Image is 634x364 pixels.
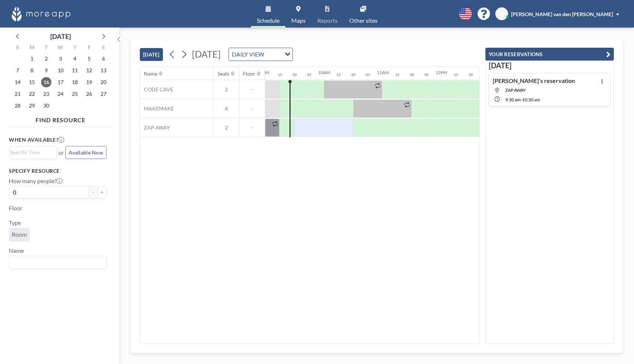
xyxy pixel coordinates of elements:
span: Thursday, September 18, 2025 [70,77,80,87]
input: Search for option [266,50,280,59]
span: Tuesday, September 9, 2025 [41,65,51,76]
span: 9:30 AM [505,97,521,102]
span: Monday, September 15, 2025 [27,77,37,87]
span: Monday, September 8, 2025 [27,65,37,76]
div: 15 [454,72,458,77]
button: - [89,186,98,199]
span: Sunday, September 7, 2025 [12,65,23,76]
span: Tuesday, September 16, 2025 [41,77,51,87]
div: 30 [351,72,356,77]
span: Tuesday, September 2, 2025 [41,54,51,64]
button: Available Now [65,146,106,159]
div: M [25,43,39,53]
div: 45 [307,72,311,77]
h3: [DATE] [489,61,611,70]
span: Other sites [349,18,378,23]
span: - [239,86,265,93]
span: ZAP AWAY [140,124,170,131]
span: Schedule [257,18,280,23]
div: 15 [278,72,282,77]
h4: [PERSON_NAME]'s reservation [493,77,575,84]
span: Saturday, September 13, 2025 [98,65,109,76]
span: CODE CAVE [140,86,173,93]
span: Monday, September 1, 2025 [27,54,37,64]
span: Room [12,231,27,238]
div: Search for option [9,256,106,269]
div: 12PM [436,70,447,75]
span: Sunday, September 21, 2025 [12,89,23,99]
div: 10AM [318,70,330,75]
span: Thursday, September 4, 2025 [70,54,80,64]
span: 8 [214,105,239,112]
span: Tuesday, September 23, 2025 [41,89,51,99]
div: S [11,43,25,53]
div: 30 [292,72,297,77]
span: - [239,124,265,131]
div: 45 [366,72,370,77]
div: W [54,43,68,53]
span: Sunday, September 14, 2025 [12,77,23,87]
span: Saturday, September 6, 2025 [98,54,109,64]
span: Saturday, September 27, 2025 [98,89,109,99]
div: Floor [243,70,255,77]
div: 30 [410,72,414,77]
span: [DATE] [192,48,221,59]
span: Friday, September 5, 2025 [84,54,94,64]
span: Maps [291,18,306,23]
div: T [39,43,54,53]
span: Wednesday, September 3, 2025 [55,54,66,64]
div: Seats [218,70,229,77]
div: 30 [469,72,473,77]
h3: Specify resource [9,168,106,174]
label: Name [9,247,24,254]
span: Available Now [69,149,103,156]
div: Search for option [229,48,292,61]
span: DAILY VIEW [230,50,266,59]
span: Reports [317,18,338,23]
div: [DATE] [50,31,71,41]
span: ZAP AWAY [505,87,526,93]
span: Friday, September 26, 2025 [84,89,94,99]
label: Type [9,219,21,226]
input: Search for option [10,148,52,156]
span: Sunday, September 28, 2025 [12,101,23,111]
span: MAKEMAKE [140,105,174,112]
div: Search for option [9,147,57,158]
span: Thursday, September 25, 2025 [70,89,80,99]
span: - [521,97,522,102]
input: Search for option [10,258,102,267]
span: [PERSON_NAME] van den [PERSON_NAME] [511,11,613,17]
span: - [239,105,265,112]
span: 10:30 AM [522,97,540,102]
span: 2 [214,124,239,131]
div: 45 [425,72,429,77]
img: organization-logo [12,7,70,21]
div: 15 [395,72,400,77]
span: Friday, September 12, 2025 [84,65,94,76]
div: 15 [336,72,341,77]
div: Name [144,70,157,77]
label: Floor [9,204,22,212]
span: Wednesday, September 24, 2025 [55,89,66,99]
button: [DATE] [140,48,163,61]
span: or [58,149,64,156]
div: S [96,43,110,53]
button: YOUR RESERVATIONS [485,48,614,61]
span: Wednesday, September 10, 2025 [55,65,66,76]
div: T [68,43,82,53]
span: Monday, September 29, 2025 [27,101,37,111]
span: JV [499,11,505,17]
span: Wednesday, September 17, 2025 [55,77,66,87]
button: + [98,186,106,199]
span: Monday, September 22, 2025 [27,89,37,99]
span: Thursday, September 11, 2025 [70,65,80,76]
span: 2 [214,86,239,93]
span: Tuesday, September 30, 2025 [41,101,51,111]
span: Saturday, September 20, 2025 [98,77,109,87]
div: 11AM [377,70,389,75]
h4: FIND RESOURCE [9,113,112,124]
div: F [82,43,96,53]
span: Friday, September 19, 2025 [84,77,94,87]
label: How many people? [9,177,62,185]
